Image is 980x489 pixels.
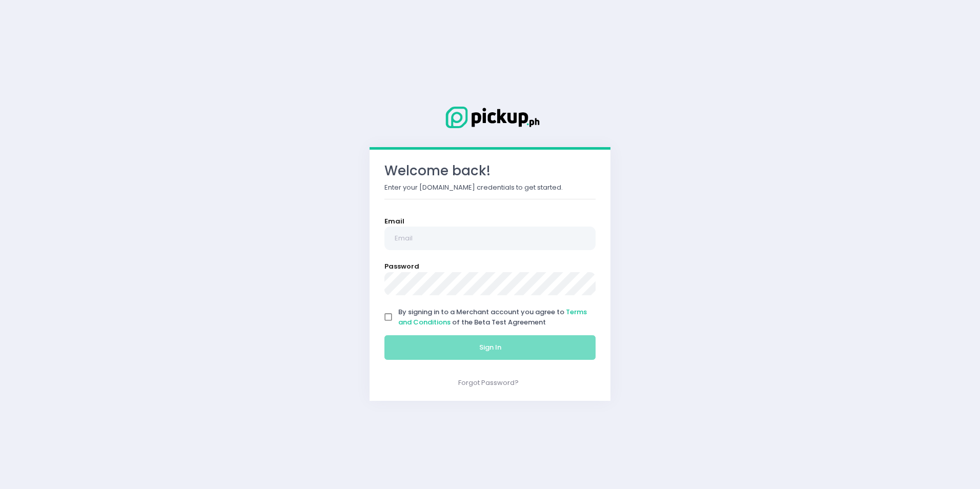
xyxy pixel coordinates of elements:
[384,261,419,272] label: Password
[398,307,587,327] a: Terms and Conditions
[384,216,404,227] label: Email
[384,182,596,193] p: Enter your [DOMAIN_NAME] credentials to get started.
[398,307,587,327] span: By signing in to a Merchant account you agree to of the Beta Test Agreement
[384,227,596,250] input: Email
[384,163,596,179] h3: Welcome back!
[479,342,501,352] span: Sign In
[439,105,541,130] img: Logo
[458,378,519,388] a: Forgot Password?
[384,335,596,360] button: Sign In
